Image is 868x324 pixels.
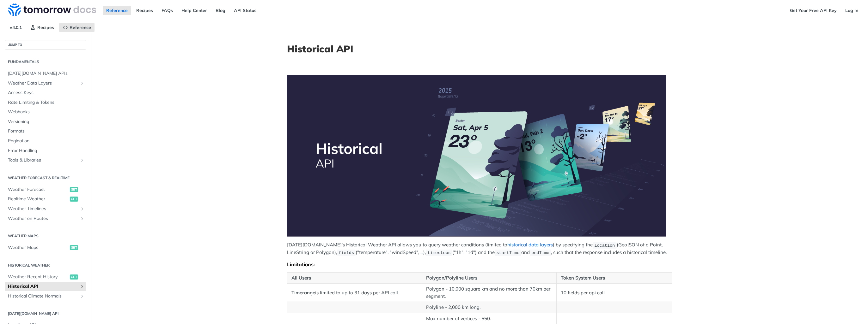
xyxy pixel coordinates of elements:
a: Weather Forecastget [5,185,86,194]
span: Realtime Weather [8,196,68,202]
a: Error Handling [5,146,86,156]
td: 10 fields per api call [556,284,672,302]
a: Realtime Weatherget [5,194,86,204]
span: get [70,187,78,192]
span: Historical Climate Normals [8,293,78,299]
a: Pagination [5,136,86,146]
img: Tomorrow.io Weather API Docs [8,3,96,16]
a: Historical APIShow subpages for Historical API [5,282,86,291]
span: Weather Forecast [8,186,68,193]
a: Weather on RoutesShow subpages for Weather on Routes [5,214,86,223]
span: v4.0.1 [6,23,25,32]
a: [DATE][DOMAIN_NAME] APIs [5,69,86,78]
button: Show subpages for Historical Climate Normals [80,294,85,299]
a: Weather Mapsget [5,243,86,252]
span: Weather Maps [8,244,68,251]
h2: Historical Weather [5,262,86,268]
th: All Users [287,272,422,284]
th: Polygon/Polyline Users [422,272,556,284]
a: Get Your Free API Key [786,6,840,15]
span: Historical API [8,283,78,290]
h1: Historical API [287,43,672,55]
code: location [593,242,617,249]
span: Pagination [8,138,85,144]
a: Recipes [27,23,58,32]
code: startTime [495,250,521,256]
span: get [70,274,78,280]
a: FAQs [158,6,176,15]
code: timesteps [426,250,452,256]
span: Tools & Libraries [8,157,78,163]
a: Reference [59,23,95,32]
a: Log In [842,6,862,15]
th: Token System Users [556,272,672,284]
span: Formats [8,128,85,134]
span: Weather on Routes [8,215,78,222]
code: fields [337,250,356,256]
code: endTime [530,250,551,256]
a: Tools & LibrariesShow subpages for Tools & Libraries [5,156,86,165]
a: Weather Data LayersShow subpages for Weather Data Layers [5,79,86,88]
a: Versioning [5,117,86,127]
h2: Weather Forecast & realtime [5,175,86,181]
a: Historical Climate NormalsShow subpages for Historical Climate Normals [5,292,86,301]
a: Reference [103,6,131,15]
a: Formats [5,127,86,136]
span: get [70,245,78,250]
a: Access Keys [5,88,86,97]
td: Polyline - 2,000 km long. [422,302,556,313]
img: Historical-API.png [287,75,666,237]
h2: [DATE][DOMAIN_NAME] API [5,311,86,316]
span: Weather Data Layers [8,80,78,86]
span: Rate Limiting & Tokens [8,99,85,106]
a: Recipes [133,6,156,15]
button: Show subpages for Historical API [80,284,85,289]
span: Weather Recent History [8,274,68,280]
a: API Status [230,6,260,15]
button: Show subpages for Tools & Libraries [80,158,85,163]
a: Rate Limiting & Tokens [5,98,86,107]
a: Weather Recent Historyget [5,272,86,282]
span: Error Handling [8,148,85,154]
a: Help Center [178,6,211,15]
span: [DATE][DOMAIN_NAME] APIs [8,70,85,77]
button: Show subpages for Weather Timelines [80,206,85,211]
span: Expand image [287,75,672,237]
div: Limitations: [287,261,672,268]
span: Reference [70,25,91,30]
span: Weather Timelines [8,206,78,212]
button: Show subpages for Weather Data Layers [80,81,85,86]
td: Polygon - 10,000 square km and no more than 70km per segment. [422,284,556,302]
span: Recipes [37,25,54,30]
span: Access Keys [8,90,85,96]
span: Versioning [8,119,85,125]
a: Blog [212,6,229,15]
h2: Fundamentals [5,59,86,65]
a: historical data layers [507,242,553,248]
button: JUMP TO [5,40,86,50]
strong: Timerange [291,290,315,296]
span: get [70,197,78,202]
span: Webhooks [8,109,85,115]
h2: Weather Maps [5,233,86,239]
a: Weather TimelinesShow subpages for Weather Timelines [5,204,86,214]
td: is limited to up to 31 days per API call. [287,284,422,302]
button: Show subpages for Weather on Routes [80,216,85,221]
p: [DATE][DOMAIN_NAME]'s Historical Weather API allows you to query weather conditions (limited to )... [287,241,672,256]
a: Webhooks [5,107,86,117]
